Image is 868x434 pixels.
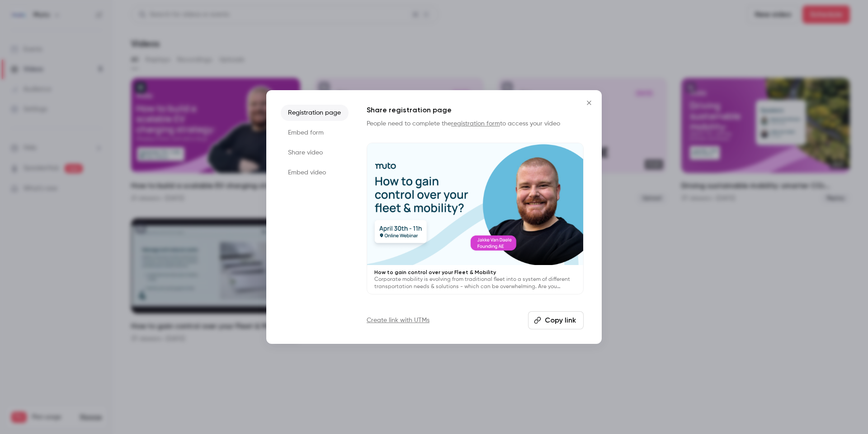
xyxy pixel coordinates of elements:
p: How to gain control over your Fleet & Mobility [374,269,576,276]
a: Create link with UTMs [367,316,429,325]
button: Copy link [528,311,584,329]
button: Close [580,94,598,112]
a: registration form [451,121,500,127]
h1: Share registration page [367,105,584,116]
li: Registration page [281,105,349,121]
a: How to gain control over your Fleet & MobilityCorporate mobility is evolving from traditional fle... [367,143,584,294]
li: Embed form [281,125,349,141]
p: People need to complete the to access your video [367,119,584,128]
li: Share video [281,145,349,161]
p: Corporate mobility is evolving from traditional fleet into a system of different transportation n... [374,276,576,290]
li: Embed video [281,164,349,181]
